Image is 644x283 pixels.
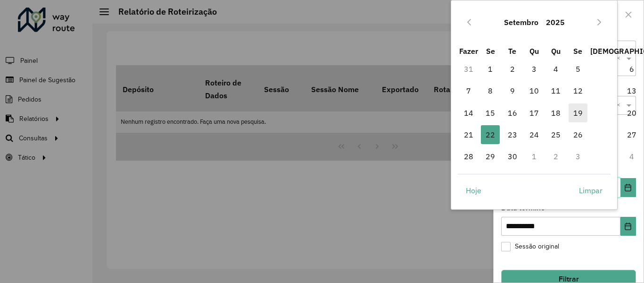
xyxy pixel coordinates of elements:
td: 17 [523,102,545,124]
font: 8 [488,86,493,95]
td: 26 [567,124,589,146]
td: 8 [479,80,501,102]
font: 12 [573,86,583,95]
font: Te [508,46,516,56]
td: 9 [501,80,523,102]
font: 24 [529,130,539,139]
td: 1 [523,146,545,167]
td: 28 [458,146,479,167]
font: 2025 [546,17,565,27]
font: 5 [576,64,580,74]
td: 22 [479,124,501,146]
font: Qu [529,46,539,56]
button: Hoje [458,181,489,200]
td: 12 [567,80,589,102]
td: 5 [567,58,589,80]
font: 14 [464,108,473,118]
font: 25 [551,130,561,139]
font: Se [573,46,582,56]
font: 22 [486,130,495,139]
font: Hoje [466,186,481,195]
td: 30 [501,146,523,167]
button: Escolha o mês [500,11,542,34]
td: 21 [458,124,479,146]
font: 21 [464,130,473,139]
font: 6 [629,64,634,74]
td: 2 [501,58,523,80]
td: 23 [501,124,523,146]
button: Escolha a data [620,178,636,197]
font: 10 [529,86,539,95]
td: 11 [545,80,567,102]
font: 28 [464,152,473,161]
font: 13 [627,86,636,95]
font: 4 [553,64,558,74]
font: 23 [508,130,517,139]
font: 30 [508,152,517,161]
font: Sessão original [515,243,559,250]
font: 7 [466,86,471,95]
td: 4 [545,58,567,80]
td: 1 [479,58,501,80]
font: 3 [532,64,537,74]
td: 7 [458,80,479,102]
td: 25 [545,124,567,146]
button: Próximo mês [592,15,607,30]
td: 29 [479,146,501,167]
font: 9 [510,86,515,95]
td: 24 [523,124,545,146]
font: Se [486,46,495,56]
font: 18 [551,108,561,118]
button: Escolha a data [620,217,636,236]
td: 31 [458,58,479,80]
td: 19 [567,102,589,124]
td: 16 [501,102,523,124]
button: Limpar [571,181,611,200]
font: 1 [488,64,493,74]
td: 14 [458,102,479,124]
font: Fazer [459,46,478,56]
font: 17 [529,108,539,118]
font: 2 [510,64,515,74]
font: Data término [501,204,545,212]
font: 27 [627,130,636,139]
font: 16 [508,108,517,118]
font: 19 [573,108,583,118]
td: 3 [523,58,545,80]
td: 15 [479,102,501,124]
font: Filtrar [559,275,579,283]
button: Escolha o ano [542,11,569,34]
font: Qu [551,46,561,56]
button: Mês anterior [462,15,477,30]
font: 29 [486,152,495,161]
font: 11 [551,86,561,95]
td: 2 [545,146,567,167]
td: 18 [545,102,567,124]
font: 20 [627,108,636,118]
font: 15 [486,108,495,118]
td: 3 [567,146,589,167]
font: Setembro [504,17,538,27]
font: 26 [573,130,583,139]
td: 10 [523,80,545,102]
font: Limpar [579,186,603,195]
